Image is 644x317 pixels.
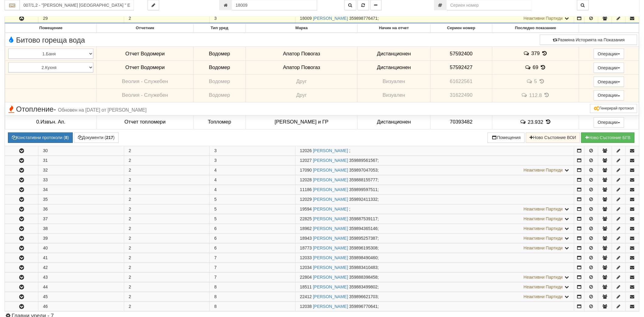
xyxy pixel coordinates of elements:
a: [PERSON_NAME] [313,148,348,153]
span: 359898776471 [349,16,378,21]
th: Отчетник [97,24,194,33]
a: [PERSON_NAME] [313,158,348,163]
span: 4 [214,187,217,192]
span: 359888398458 [349,275,378,280]
a: [PERSON_NAME] [313,275,348,280]
span: 5 [214,217,217,221]
td: ; [295,14,574,23]
a: [PERSON_NAME] [313,217,348,221]
span: Партида № [300,16,312,21]
span: 359887539117 [349,217,378,221]
span: Неактивни Партиди [524,226,563,231]
a: [PERSON_NAME] [313,294,348,299]
span: Отчет Водомери [125,64,165,70]
td: 29 [38,14,124,23]
td: 31622490 [430,89,492,103]
span: Партида № [300,236,312,241]
span: 359889561567 [349,158,378,163]
td: 40 [38,243,124,253]
span: Партида № [300,246,312,251]
a: [PERSON_NAME] [313,207,348,212]
span: 359898490460 [349,256,378,260]
a: [PERSON_NAME] [313,197,348,202]
span: 4 [214,168,217,173]
span: Партида № [300,304,312,309]
span: 359895257387 [349,236,378,241]
span: 5 [214,197,217,202]
span: История на забележките [526,78,534,84]
span: 359896770641 [349,304,378,309]
span: Партида № [300,178,312,183]
span: История на забележките [523,51,531,56]
a: [PERSON_NAME] [313,16,348,21]
span: 57592400 [450,51,473,57]
span: Неактивни Партиди [524,246,563,251]
span: Партида № [300,168,312,173]
button: Новo Състояние БГВ [581,133,635,143]
span: 6 [214,236,217,241]
td: ; [295,263,574,272]
span: Партида № [300,265,312,270]
span: 8 [214,285,217,290]
a: [PERSON_NAME] [313,265,348,270]
a: [PERSON_NAME] [313,285,348,290]
td: Апатор Повогаз [246,61,358,75]
td: Визуален [358,89,430,103]
td: 43 [38,273,124,282]
button: Генерирай протокол [590,104,637,113]
td: 30 [38,146,124,155]
a: [PERSON_NAME] [313,226,348,231]
button: Размяна Историята на Показания [540,35,637,45]
td: Дистанционен [358,61,430,75]
span: 5 [534,78,537,84]
span: История на забележките [520,119,528,125]
td: 2 [124,195,209,204]
td: ; [295,156,574,165]
td: Дистанционен [358,115,430,129]
span: Веолия - Служебен [122,78,168,84]
td: 2 [124,253,209,263]
span: 5 [214,207,217,212]
td: 2 [124,185,209,194]
td: ; [295,234,574,243]
span: Партида № [300,217,312,221]
span: Неактивни Партиди [524,236,563,241]
span: Отчет Водомери [125,51,165,57]
th: Последно показание [492,24,579,33]
a: [PERSON_NAME] [313,168,348,173]
td: ; [295,195,574,204]
td: 35 [38,195,124,204]
span: Партида № [300,148,312,153]
span: Веолия - Служебен [122,92,168,98]
span: Партида № [300,256,312,260]
span: 8 [214,294,217,299]
a: [PERSON_NAME] [313,256,348,260]
span: История на показанията [544,92,550,98]
span: 359897047053 [349,168,378,173]
td: 2 [124,204,209,214]
span: История на показанията [541,51,548,56]
td: 32 [38,165,124,175]
span: 3 [214,148,217,153]
span: Неактивни Партиди [524,207,563,212]
td: 42 [38,263,124,272]
th: Начин на отчет [358,24,430,33]
td: Водомер [193,61,246,75]
td: Топломер [193,115,246,129]
span: 359896621703 [349,294,378,299]
span: Партида № [300,158,312,163]
button: Операции [594,63,624,73]
td: ; [295,253,574,263]
td: ; [295,302,574,311]
th: Марка [246,24,358,33]
span: 359896195308 [349,246,378,251]
td: Дистанционен [358,47,430,61]
span: 8 [214,304,217,309]
td: 41 [38,253,124,263]
td: Водомер [193,47,246,61]
button: Констативни протоколи (8) [8,133,73,143]
td: [PERSON_NAME] и ГР [246,115,358,129]
span: История на забележките [525,64,533,70]
a: [PERSON_NAME] [313,304,348,309]
span: Партида № [300,275,312,280]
